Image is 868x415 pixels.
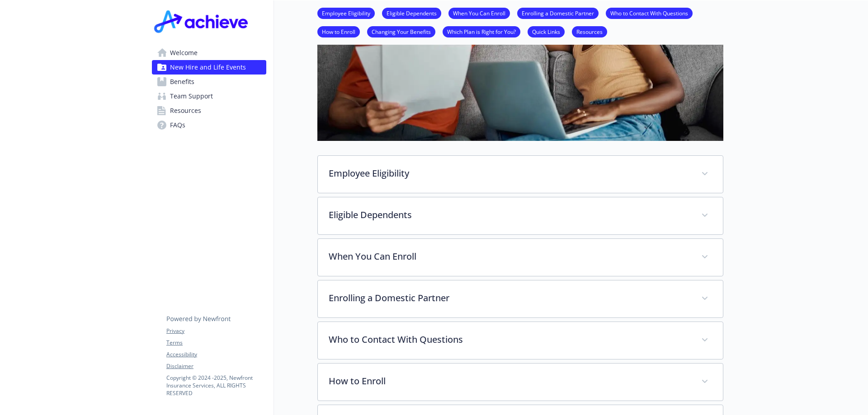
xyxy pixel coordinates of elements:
[329,291,690,305] p: Enrolling a Domestic Partner
[152,60,266,75] a: New Hire and Life Events
[448,9,510,17] a: When You Can Enroll
[152,46,266,60] a: Welcome
[170,46,198,60] span: Welcome
[572,27,607,36] a: Resources
[166,350,266,359] a: Accessibility
[318,280,723,317] div: Enrolling a Domestic Partner
[517,9,599,17] a: Enrolling a Domestic Partner
[329,250,690,263] p: When You Can Enroll
[318,239,723,276] div: When You Can Enroll
[318,364,723,401] div: How to Enroll
[317,27,360,36] a: How to Enroll
[152,89,266,103] a: Team Support
[170,89,213,103] span: Team Support
[166,327,266,335] a: Privacy
[318,197,723,234] div: Eligible Dependents
[152,103,266,118] a: Resources
[382,9,441,17] a: Eligible Dependents
[318,156,723,193] div: Employee Eligibility
[528,27,565,36] a: Quick Links
[329,208,690,222] p: Eligible Dependents
[152,75,266,89] a: Benefits
[166,374,266,397] p: Copyright © 2024 - 2025 , Newfront Insurance Services, ALL RIGHTS RESERVED
[166,339,266,347] a: Terms
[367,27,435,36] a: Changing Your Benefits
[443,27,520,36] a: Which Plan is Right for You?
[170,60,246,75] span: New Hire and Life Events
[170,118,185,132] span: FAQs
[317,9,375,17] a: Employee Eligibility
[329,333,690,346] p: Who to Contact With Questions
[170,75,194,89] span: Benefits
[329,374,690,388] p: How to Enroll
[166,362,266,370] a: Disclaimer
[606,9,693,17] a: Who to Contact With Questions
[170,103,201,118] span: Resources
[329,167,690,180] p: Employee Eligibility
[152,118,266,132] a: FAQs
[318,322,723,359] div: Who to Contact With Questions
